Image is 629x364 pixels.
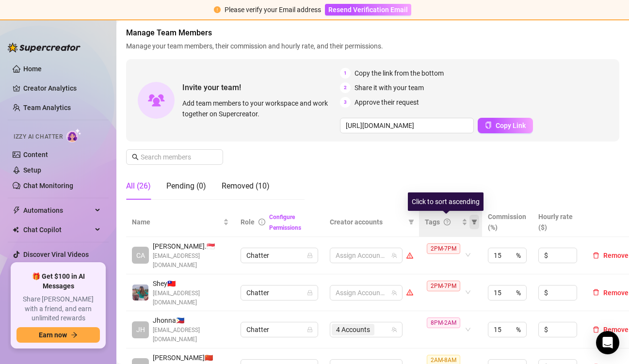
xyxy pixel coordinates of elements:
[355,97,419,108] span: Approve their request
[126,180,151,192] div: All (26)
[222,180,270,192] div: Removed (10)
[23,65,42,73] a: Home
[603,252,629,259] span: Remove
[132,217,221,227] span: Name
[23,104,71,111] a: Team Analytics
[355,68,444,79] span: Copy the link from the bottom
[391,253,397,258] span: team
[307,327,313,332] span: lock
[427,281,460,291] span: 2PM-7PM
[246,248,312,263] span: Chatter
[13,206,20,214] span: thunderbolt
[23,166,41,174] a: Setup
[482,207,532,237] th: Commission (%)
[269,214,301,231] a: Configure Permissions
[16,327,100,343] button: Earn nowarrow-right
[16,295,100,323] span: Share [PERSON_NAME] with a friend, and earn unlimited rewards
[39,331,67,339] span: Earn now
[340,68,351,79] span: 1
[471,219,477,225] span: filter
[408,192,484,211] div: Click to sort ascending
[340,82,351,93] span: 2
[406,215,416,229] span: filter
[596,331,619,354] div: Open Intercom Messenger
[336,324,370,335] span: 4 Accounts
[444,219,451,225] span: question-circle
[126,207,235,237] th: Name
[225,4,321,15] div: Please verify your Email address
[355,82,424,93] span: Share it with your team
[166,180,206,192] div: Pending (0)
[153,252,229,270] span: [EMAIL_ADDRESS][DOMAIN_NAME]
[153,352,229,363] span: [PERSON_NAME] 🇨🇳
[71,332,78,338] span: arrow-right
[593,289,599,296] span: delete
[258,219,265,225] span: info-circle
[328,6,408,14] span: Resend Verification Email
[132,154,139,160] span: search
[408,219,414,225] span: filter
[427,317,460,328] span: 8PM-2AM
[469,215,479,229] span: filter
[153,326,229,344] span: [EMAIL_ADDRESS][DOMAIN_NAME]
[496,122,526,129] span: Copy Link
[23,80,101,96] a: Creator Analytics
[23,203,92,218] span: Automations
[593,326,599,333] span: delete
[325,4,411,16] button: Resend Verification Email
[141,152,210,162] input: Search members
[307,290,313,296] span: lock
[8,43,81,52] img: logo-BBDzfeDw.svg
[593,252,599,259] span: delete
[153,289,229,307] span: [EMAIL_ADDRESS][DOMAIN_NAME]
[132,285,148,301] img: Shey
[603,326,629,333] span: Remove
[23,182,73,190] a: Chat Monitoring
[406,252,413,259] span: warning
[340,97,351,108] span: 3
[241,218,255,226] span: Role
[478,118,533,133] button: Copy Link
[16,272,100,291] span: 🎁 Get $100 in AI Messages
[153,278,229,289] span: Shey 🇹🇼
[427,243,460,254] span: 2PM-7PM
[126,27,619,39] span: Manage Team Members
[136,324,145,335] span: JH
[391,327,397,332] span: team
[182,81,340,94] span: Invite your team!
[603,289,629,297] span: Remove
[126,41,619,51] span: Manage your team members, their commission and hourly rate, and their permissions.
[23,151,48,158] a: Content
[485,122,492,128] span: copy
[307,253,313,258] span: lock
[332,324,374,335] span: 4 Accounts
[153,241,229,252] span: [PERSON_NAME]. 🇸🇬
[330,217,404,227] span: Creator accounts
[182,98,336,119] span: Add team members to your workspace and work together on Supercreator.
[532,207,583,237] th: Hourly rate ($)
[246,322,312,337] span: Chatter
[136,250,145,261] span: CA
[246,285,312,300] span: Chatter
[23,222,92,237] span: Chat Copilot
[14,132,63,142] span: Izzy AI Chatter
[406,289,413,296] span: warning
[66,128,81,142] img: AI Chatter
[391,290,397,296] span: team
[214,6,221,13] span: exclamation-circle
[23,251,89,258] a: Discover Viral Videos
[425,217,440,227] span: Tags
[153,315,229,326] span: Jhonna 🇵🇭
[13,226,19,233] img: Chat Copilot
